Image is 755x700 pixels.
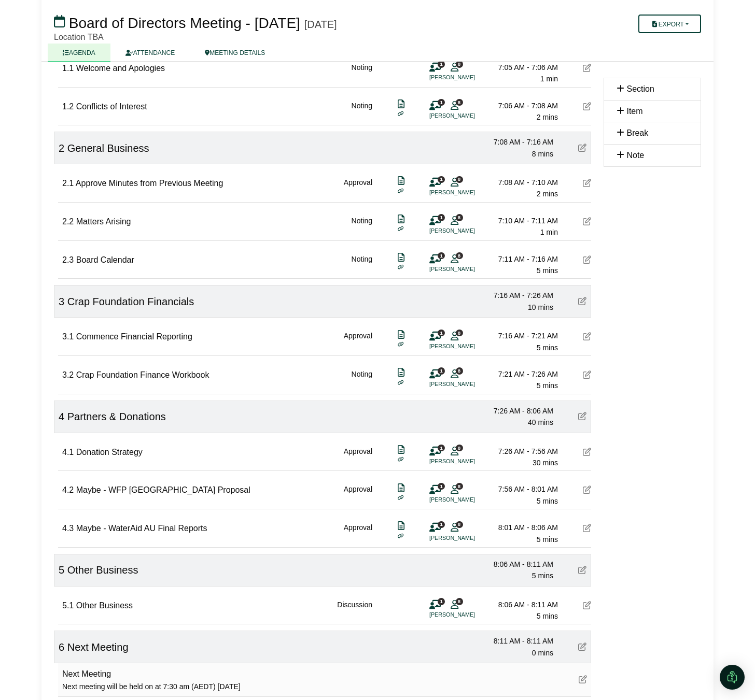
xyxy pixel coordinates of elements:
[485,177,558,188] div: 7:08 AM - 7:10 AM
[62,524,74,533] span: 4.3
[344,446,372,469] div: Approval
[76,255,134,264] span: Board Calendar
[481,405,553,417] div: 7:26 AM - 8:06 AM
[62,102,74,111] span: 1.2
[638,15,701,33] button: Export
[626,128,648,137] span: Break
[76,370,209,379] span: Crap Foundation Finance Workbook
[481,635,553,647] div: 8:11 AM - 8:11 AM
[429,380,507,389] li: [PERSON_NAME]
[485,215,558,226] div: 7:10 AM - 7:11 AM
[344,483,372,507] div: Approval
[69,15,300,31] span: Board of Directors Meeting - [DATE]
[485,446,558,457] div: 7:26 AM - 7:56 AM
[344,330,372,353] div: Approval
[456,61,463,67] span: 8
[481,136,553,148] div: 7:08 AM - 7:16 AM
[76,217,131,226] span: Matters Arising
[76,448,143,456] span: Donation Strategy
[438,521,445,528] span: 1
[438,214,445,221] span: 1
[485,330,558,341] div: 7:16 AM - 7:21 AM
[67,296,194,307] span: Crap Foundation Financials
[626,151,644,160] span: Note
[485,522,558,533] div: 8:01 AM - 8:06 AM
[304,18,337,31] div: [DATE]
[438,330,445,336] span: 1
[537,344,558,352] span: 5 mins
[540,75,558,83] span: 1 min
[62,370,74,379] span: 3.2
[429,534,507,542] li: [PERSON_NAME]
[537,381,558,390] span: 5 mins
[456,521,463,528] span: 8
[456,99,463,106] span: 8
[76,332,192,341] span: Commence Financial Reporting
[429,73,507,82] li: [PERSON_NAME]
[438,598,445,605] span: 1
[456,330,463,336] span: 8
[537,535,558,544] span: 5 mins
[485,483,558,495] div: 7:56 AM - 8:01 AM
[62,64,74,73] span: 1.1
[438,445,445,451] span: 1
[344,522,372,545] div: Approval
[533,459,558,467] span: 30 mins
[110,44,190,62] a: ATTENDANCE
[537,497,558,505] span: 5 mins
[438,61,445,67] span: 1
[456,214,463,221] span: 8
[59,411,64,422] span: 4
[537,266,558,275] span: 5 mins
[438,367,445,374] span: 1
[438,252,445,259] span: 1
[438,483,445,490] span: 1
[429,111,507,120] li: [PERSON_NAME]
[62,255,74,264] span: 2.3
[626,84,654,93] span: Section
[59,641,64,653] span: 6
[528,303,553,311] span: 10 mins
[429,495,507,504] li: [PERSON_NAME]
[456,252,463,259] span: 8
[54,33,104,41] span: Location TBA
[429,265,507,274] li: [PERSON_NAME]
[62,332,74,341] span: 3.1
[352,368,372,392] div: Noting
[62,681,241,692] div: Next meeting will be held on at 7:30 am (AEDT) [DATE]
[429,610,507,619] li: [PERSON_NAME]
[62,601,74,610] span: 5.1
[429,342,507,351] li: [PERSON_NAME]
[485,599,558,610] div: 8:06 AM - 8:11 AM
[67,641,129,653] span: Next Meeting
[456,445,463,451] span: 8
[481,290,553,301] div: 7:16 AM - 7:26 AM
[62,485,74,494] span: 4.2
[352,100,372,123] div: Noting
[456,483,463,490] span: 8
[485,100,558,111] div: 7:06 AM - 7:08 AM
[59,142,64,154] span: 2
[337,599,372,622] div: Discussion
[62,669,111,678] span: Next Meeting
[67,411,166,422] span: Partners & Donations
[344,177,372,200] div: Approval
[62,217,74,226] span: 2.2
[429,457,507,466] li: [PERSON_NAME]
[352,215,372,238] div: Noting
[67,564,138,576] span: Other Business
[528,418,553,426] span: 40 mins
[537,113,558,121] span: 2 mins
[76,102,147,111] span: Conflicts of Interest
[59,296,64,307] span: 3
[532,649,553,657] span: 0 mins
[59,564,64,576] span: 5
[429,188,507,197] li: [PERSON_NAME]
[62,179,74,188] span: 2.1
[485,368,558,380] div: 7:21 AM - 7:26 AM
[537,612,558,620] span: 5 mins
[456,598,463,605] span: 8
[532,150,553,158] span: 8 mins
[76,179,223,188] span: Approve Minutes from Previous Meeting
[532,572,553,580] span: 5 mins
